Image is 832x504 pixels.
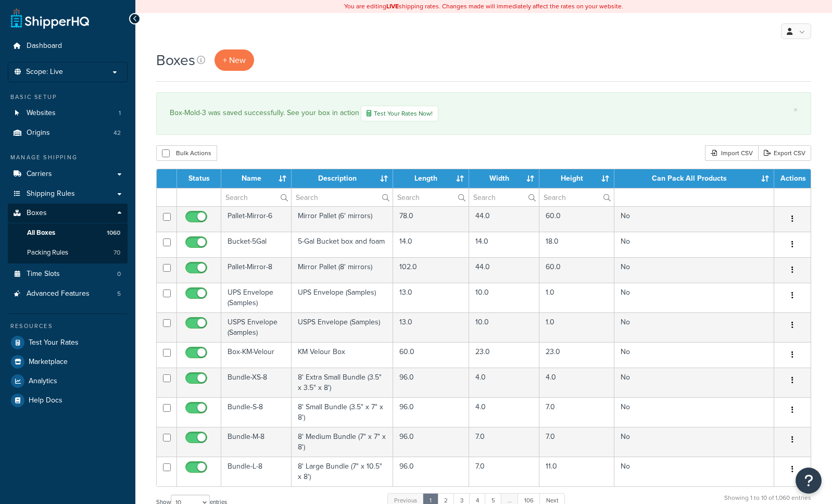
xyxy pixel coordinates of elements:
[27,289,90,298] span: Advanced Features
[8,104,128,123] li: Websites
[221,368,292,397] td: Bundle-XS-8
[614,232,774,257] td: No
[8,243,128,262] a: Packing Rules 70
[393,188,469,206] input: Search
[8,352,128,371] a: Marketplace
[539,257,614,283] td: 60.0
[361,106,438,121] a: Test Your Rates Now!
[8,165,128,184] a: Carriers
[539,368,614,397] td: 4.0
[539,232,614,257] td: 18.0
[27,209,47,218] span: Boxes
[117,270,121,279] span: 0
[469,169,539,188] th: Width : activate to sort column ascending
[614,397,774,427] td: No
[221,206,292,232] td: Pallet-Mirror-6
[177,169,221,188] th: Status
[469,368,539,397] td: 4.0
[469,257,539,283] td: 44.0
[292,312,393,342] td: USPS Envelope (Samples)
[393,368,469,397] td: 96.0
[393,397,469,427] td: 96.0
[221,188,291,206] input: Search
[114,248,120,257] span: 70
[292,188,392,206] input: Search
[11,8,89,29] a: ShipperHQ Home
[27,229,55,237] span: All Boxes
[469,427,539,457] td: 7.0
[221,342,292,368] td: Box-KM-Velour
[292,368,393,397] td: 8' Extra Small Bundle (3.5" x 3.5" x 8')
[539,283,614,312] td: 1.0
[8,264,128,284] li: Time Slots
[292,169,393,188] th: Description : activate to sort column ascending
[156,145,217,161] button: Bulk Actions
[221,457,292,486] td: Bundle-L-8
[292,283,393,312] td: UPS Envelope (Samples)
[8,36,128,56] li: Dashboard
[539,188,614,206] input: Search
[758,145,811,161] a: Export CSV
[8,223,128,243] li: All Boxes
[27,42,62,51] span: Dashboard
[539,342,614,368] td: 23.0
[292,257,393,283] td: Mirror Pallet (8' mirrors)
[221,169,292,188] th: Name : activate to sort column ascending
[8,184,128,204] a: Shipping Rules
[26,68,63,77] span: Scope: Live
[469,312,539,342] td: 10.0
[215,49,254,71] a: + New
[539,427,614,457] td: 7.0
[393,427,469,457] td: 96.0
[469,342,539,368] td: 23.0
[292,457,393,486] td: 8' Large Bundle (7" x 10.5" x 8')
[170,106,798,121] div: Box-Mold-3 was saved successfully. See your box in action
[29,396,62,405] span: Help Docs
[119,109,121,118] span: 1
[8,123,128,143] li: Origins
[393,206,469,232] td: 78.0
[8,284,128,304] li: Advanced Features
[469,206,539,232] td: 44.0
[221,312,292,342] td: USPS Envelope (Samples)
[27,270,60,279] span: Time Slots
[8,391,128,410] a: Help Docs
[539,397,614,427] td: 7.0
[614,312,774,342] td: No
[393,169,469,188] th: Length : activate to sort column ascending
[796,468,822,494] button: Open Resource Center
[793,106,798,114] a: ×
[539,206,614,232] td: 60.0
[705,145,758,161] div: Import CSV
[8,123,128,143] a: Origins 42
[29,338,79,347] span: Test Your Rates
[292,206,393,232] td: Mirror Pallet (6' mirrors)
[27,248,68,257] span: Packing Rules
[156,50,195,70] h1: Boxes
[8,333,128,352] a: Test Your Rates
[292,397,393,427] td: 8' Small Bundle (3.5" x 7" x 8')
[221,283,292,312] td: UPS Envelope (Samples)
[393,257,469,283] td: 102.0
[469,457,539,486] td: 7.0
[614,457,774,486] td: No
[614,169,774,188] th: Can Pack All Products : activate to sort column ascending
[8,204,128,263] li: Boxes
[8,243,128,262] li: Packing Rules
[393,283,469,312] td: 13.0
[614,342,774,368] td: No
[223,54,246,66] span: + New
[221,232,292,257] td: Bucket-5Gal
[614,206,774,232] td: No
[117,289,121,298] span: 5
[8,204,128,223] a: Boxes
[27,129,50,137] span: Origins
[292,232,393,257] td: 5-Gal Bucket box and foam
[27,190,75,198] span: Shipping Rules
[539,169,614,188] th: Height : activate to sort column ascending
[221,257,292,283] td: Pallet-Mirror-8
